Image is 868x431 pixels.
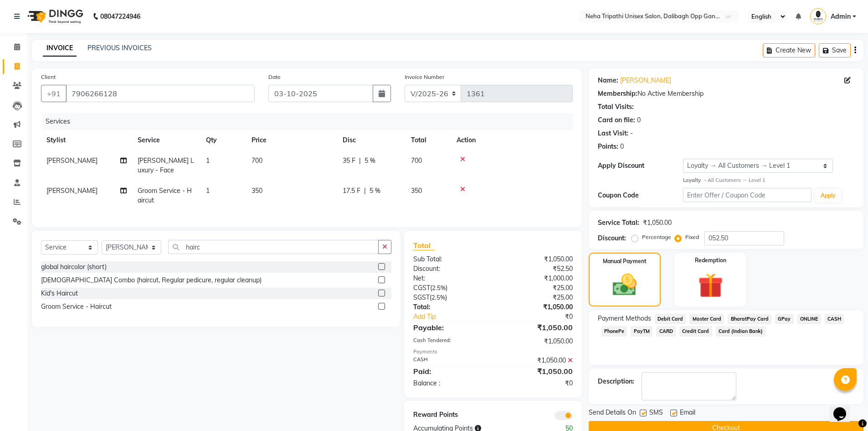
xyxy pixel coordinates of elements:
[132,130,200,151] th: Service
[413,348,572,356] div: Payments
[815,189,841,203] button: Apply
[598,142,618,151] div: Points:
[493,302,580,312] div: ₹1,050.00
[598,115,635,125] div: Card on file:
[406,302,493,312] div: Total:
[41,130,132,151] th: Stylist
[601,326,627,337] span: PhonePe
[683,188,812,202] input: Enter Offer / Coupon Code
[411,187,422,195] span: 350
[689,314,724,324] span: Master Card
[603,257,647,265] label: Manual Payment
[493,293,580,302] div: ₹25.00
[598,102,634,112] div: Total Visits:
[589,408,636,419] span: Send Details On
[605,271,644,299] img: _cash.svg
[42,113,580,130] div: Services
[493,283,580,293] div: ₹25.00
[493,322,580,333] div: ₹1,050.00
[406,293,493,302] div: ( )
[413,293,430,301] span: SGST
[337,130,406,151] th: Disc
[819,43,851,57] button: Save
[66,85,255,102] input: Search by Name/Mobile/Email/Code
[413,284,430,292] span: CGST
[406,254,493,264] div: Sub Total:
[685,233,699,241] label: Fixed
[406,356,493,365] div: CASH
[370,186,380,196] span: 5 %
[411,156,422,165] span: 700
[683,177,707,183] strong: Loyalty →
[252,187,262,195] span: 350
[690,270,731,301] img: _gift.svg
[405,73,444,81] label: Invoice Number
[598,191,683,200] div: Coupon Code
[343,156,355,166] span: 35 F
[138,187,192,204] span: Groom Service - Haircut
[451,130,573,151] th: Action
[168,240,379,254] input: Search or Scan
[655,314,686,324] span: Debit Card
[41,85,67,102] button: +91
[138,156,194,174] span: [PERSON_NAME] Luxury - Face
[642,233,671,241] label: Percentage
[200,130,246,151] th: Qty
[41,275,262,285] div: [DEMOGRAPHIC_DATA] Combo (haircut, Regular pedicure, regular cleanup)
[598,76,618,85] div: Name:
[649,408,663,419] span: SMS
[206,187,210,195] span: 1
[406,366,493,377] div: Paid:
[695,256,726,265] label: Redemption
[728,314,771,324] span: BharatPay Card
[598,161,683,171] div: Apply Discount
[598,377,634,386] div: Description:
[620,142,624,151] div: 0
[508,312,580,322] div: ₹0
[87,44,152,52] a: PREVIOUS INVOICES
[716,326,766,337] span: Card (Indian Bank)
[680,408,695,419] span: Email
[406,410,493,420] div: Reward Points
[493,356,580,365] div: ₹1,050.00
[493,337,580,346] div: ₹1,050.00
[683,177,854,184] div: All Customers → Level 1
[631,326,652,337] span: PayTM
[493,264,580,274] div: ₹52.50
[46,156,98,165] span: [PERSON_NAME]
[406,130,451,151] th: Total
[46,187,98,195] span: [PERSON_NAME]
[598,129,628,138] div: Last Visit:
[41,262,107,272] div: global haircolor (short)
[598,234,626,243] div: Discount:
[598,218,639,228] div: Service Total:
[432,284,446,291] span: 2.5%
[41,73,56,81] label: Client
[41,302,112,312] div: Groom Service - Haircut
[643,218,672,228] div: ₹1,050.00
[493,366,580,377] div: ₹1,050.00
[831,12,851,21] span: Admin
[406,379,493,388] div: Balance :
[41,289,78,298] div: Kid's Haircut
[100,4,140,29] b: 08047224946
[830,395,859,422] iframe: chat widget
[598,89,637,99] div: Membership:
[810,8,826,24] img: Admin
[43,40,77,57] a: INVOICE
[246,130,337,151] th: Price
[656,326,676,337] span: CARD
[406,312,507,322] a: Add Tip
[493,274,580,283] div: ₹1,000.00
[406,274,493,283] div: Net:
[23,4,86,29] img: logo
[630,129,633,138] div: -
[206,156,210,165] span: 1
[252,156,262,165] span: 700
[679,326,712,337] span: Credit Card
[797,314,821,324] span: ONLINE
[359,156,361,166] span: |
[406,283,493,293] div: ( )
[825,314,844,324] span: CASH
[406,322,493,333] div: Payable:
